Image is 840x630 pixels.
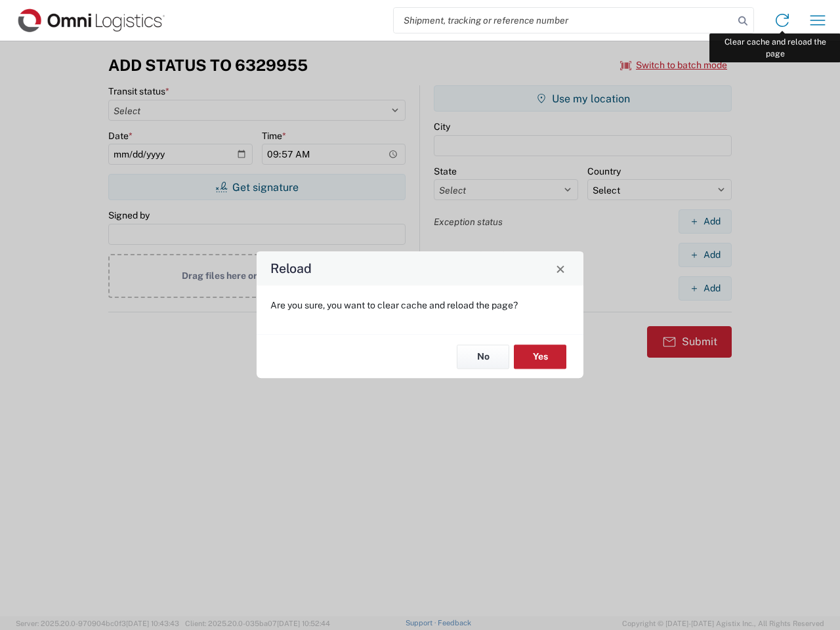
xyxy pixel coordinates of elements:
button: Close [551,259,570,278]
input: Shipment, tracking or reference number [394,8,734,33]
button: No [457,345,509,369]
button: Yes [514,345,566,369]
h4: Reload [270,259,312,278]
p: Are you sure, you want to clear cache and reload the page? [270,299,570,311]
